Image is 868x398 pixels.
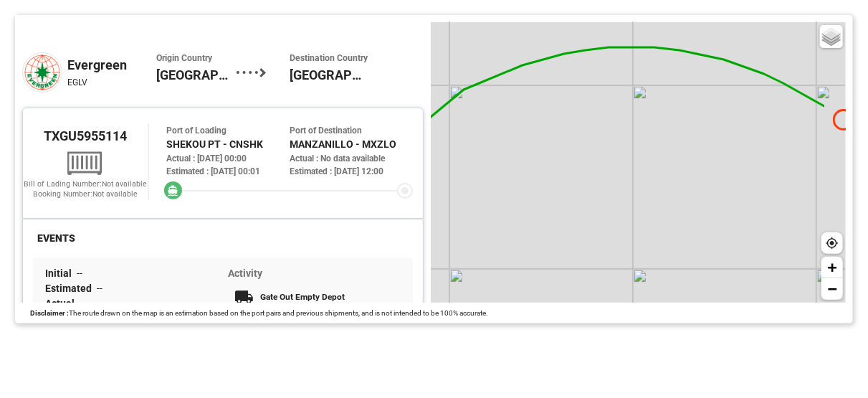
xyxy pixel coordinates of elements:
span: The route drawn on the map is an estimation based on the port pairs and previous shipments, and i... [69,309,488,317]
div: Actual : No data available [290,152,413,165]
span: Gate Out Empty Depot [260,292,345,302]
span: [GEOGRAPHIC_DATA] [156,65,237,85]
div: Bill of Lading Number: Not available [23,179,148,189]
span: Origin Country [156,52,237,65]
span: Actual [45,298,80,309]
span: Disclaimer : [30,309,69,317]
div: Actual : [DATE] 00:00 [166,152,290,165]
div: Evergreen [67,55,156,75]
div: SHEKOU PT - CNSHK [166,137,290,152]
span: -- [80,298,85,309]
a: Layers [820,25,843,48]
a: Zoom out [821,278,843,300]
span: Destination Country [290,52,370,65]
span: Activity [228,267,262,279]
span: − [828,280,837,298]
a: Zoom in [821,257,843,278]
div: Port of Loading [166,124,290,137]
span: EGLV [67,77,87,87]
span: TXGU5955114 [44,128,127,143]
div: Estimated : [DATE] 00:01 [166,165,290,178]
div: China [156,52,237,93]
span: + [828,258,837,276]
div: Booking Number: Not available [23,189,148,199]
div: MANZANILLO - MXZLO [290,137,413,152]
span: Estimated [45,283,97,294]
div: Port of Destination [290,124,413,137]
div: Mexico [290,52,370,93]
img: evergreen.png [22,52,62,93]
span: Initial [45,267,77,279]
span: [GEOGRAPHIC_DATA] [290,65,370,85]
div: EVENTS [33,229,80,247]
span: -- [77,267,82,279]
div: Estimated : [DATE] 12:00 [290,165,413,178]
span: -- [97,283,102,294]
